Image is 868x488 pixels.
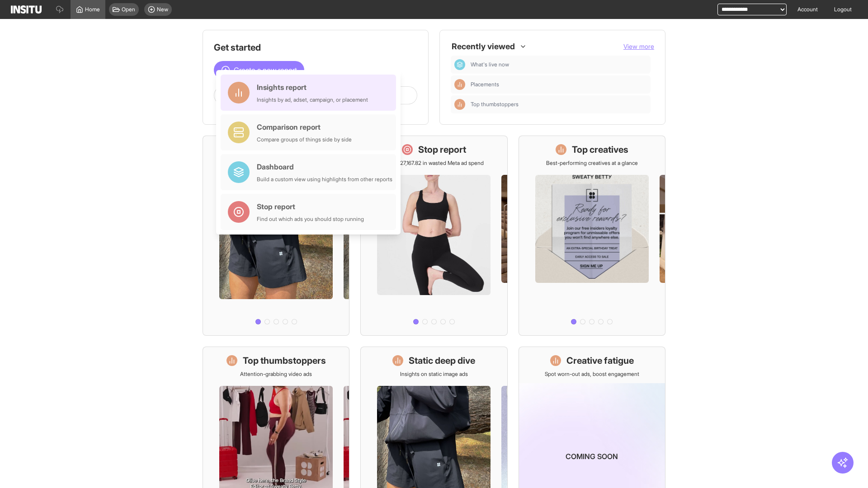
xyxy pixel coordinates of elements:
h1: Top thumbstoppers [243,354,326,367]
a: Top creativesBest-performing creatives at a glance [519,136,665,336]
button: View more [623,42,654,51]
div: Build a custom view using highlights from other reports [257,176,392,183]
span: Create a new report [234,65,297,75]
div: Insights [454,79,465,90]
span: Home [85,6,100,13]
span: New [157,6,168,13]
div: Insights by ad, adset, campaign, or placement [257,96,368,103]
p: Attention-grabbing video ads [240,371,312,378]
span: What's live now [471,61,509,68]
div: Find out which ads you should stop running [257,216,364,223]
div: Insights [454,99,465,110]
p: Insights on static image ads [400,371,468,378]
img: Logo [11,5,42,14]
div: Insights report [257,82,368,93]
h1: Stop report [418,143,466,156]
span: Open [122,6,135,13]
a: Stop reportSave £27,167.82 in wasted Meta ad spend [360,136,507,336]
h1: Top creatives [572,143,628,156]
a: What's live nowSee all active ads instantly [203,136,349,336]
span: Placements [471,81,499,88]
div: Compare groups of things side by side [257,136,352,143]
p: Save £27,167.82 in wasted Meta ad spend [384,160,484,167]
span: Top thumbstoppers [471,101,519,108]
span: Top thumbstoppers [471,101,647,108]
div: Stop report [257,201,364,212]
span: View more [623,42,654,50]
div: Comparison report [257,122,352,132]
div: Dashboard [454,59,465,70]
h1: Static deep dive [409,354,475,367]
div: Dashboard [257,161,392,172]
button: Create a new report [214,61,304,79]
span: Placements [471,81,647,88]
p: Best-performing creatives at a glance [546,160,638,167]
h1: Get started [214,41,417,54]
span: What's live now [471,61,647,68]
